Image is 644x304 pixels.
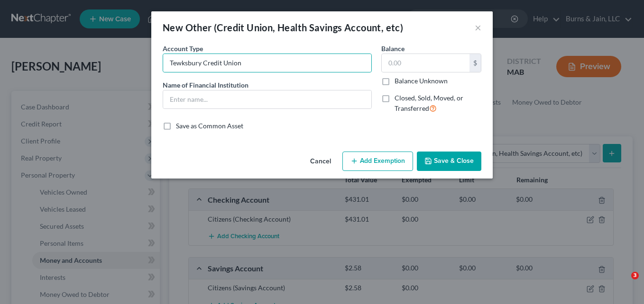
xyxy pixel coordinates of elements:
[163,81,248,89] span: Name of Financial Institution
[163,21,403,34] div: New Other (Credit Union, Health Savings Account, etc)
[163,54,371,72] input: Credit Union, HSA, etc
[303,152,339,171] button: Cancel
[475,22,481,33] button: ×
[381,44,405,54] label: Balance
[469,54,481,72] div: $
[417,152,481,171] button: Save & Close
[176,121,243,131] label: Save as Common Asset
[382,54,469,72] input: 0.00
[612,272,635,295] iframe: Intercom live chat
[395,94,463,112] span: Closed, Sold, Moved, or Transferred
[395,76,448,86] label: Balance Unknown
[163,44,203,54] label: Account Type
[342,152,413,171] button: Add Exemption
[163,90,371,108] input: Enter name...
[631,272,639,279] span: 3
